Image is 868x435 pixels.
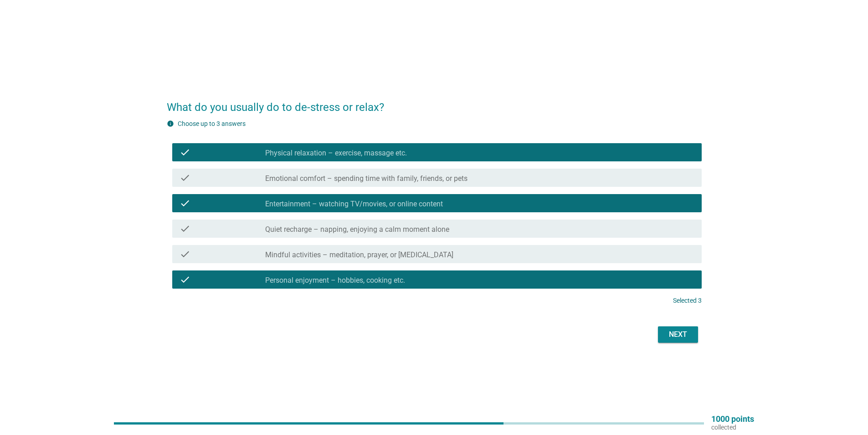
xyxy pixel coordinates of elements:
[178,120,246,127] label: Choose up to 3 answers
[665,329,691,340] div: Next
[180,147,190,158] i: check
[265,200,443,209] label: Entertainment – watching TV/movies, or online content
[180,198,190,209] i: check
[265,276,405,285] label: Personal enjoyment – hobbies, cooking etc.
[167,90,702,115] h2: What do you usually do to de-stress or relax?
[265,225,449,234] label: Quiet recharge – napping, enjoying a calm moment alone
[711,423,754,431] p: collected
[180,223,190,234] i: check
[265,250,453,260] label: Mindful activities – meditation, prayer, or [MEDICAL_DATA]
[180,249,190,260] i: check
[180,172,190,183] i: check
[658,326,698,343] button: Next
[167,120,174,127] i: info
[265,149,407,158] label: Physical relaxation – exercise, massage etc.
[265,174,467,183] label: Emotional comfort – spending time with family, friends, or pets
[180,274,190,285] i: check
[673,296,702,305] p: Selected 3
[711,415,754,423] p: 1000 points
